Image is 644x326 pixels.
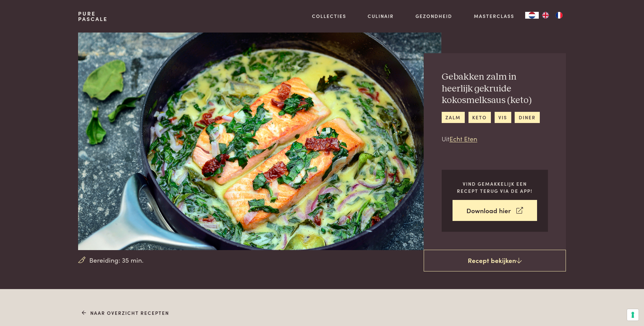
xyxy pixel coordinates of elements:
button: Uw voorkeuren voor toestemming voor trackingtechnologieën [627,309,639,321]
ul: Language list [539,12,566,19]
span: Bereiding: 35 min. [89,255,144,265]
a: keto [468,112,491,123]
img: Gebakken zalm in heerlijk gekruide kokosmelksaus (keto) [78,33,441,250]
a: Recept bekijken [424,250,566,271]
a: diner [515,112,539,123]
a: Masterclass [474,13,514,20]
a: FR [552,12,566,19]
h2: Gebakken zalm in heerlijk gekruide kokosmelksaus (keto) [442,71,548,106]
a: EN [539,12,552,19]
a: NL [525,12,539,19]
a: Collecties [312,13,346,20]
p: Uit [442,134,548,144]
a: PurePascale [78,11,108,22]
a: Echt Eten [449,134,477,143]
aside: Language selected: Nederlands [525,12,566,19]
a: zalm [442,112,465,123]
a: Naar overzicht recepten [82,309,169,317]
a: Download hier [453,200,537,221]
div: Language [525,12,539,19]
a: Gezondheid [416,13,452,20]
a: Culinair [368,13,394,20]
p: Vind gemakkelijk een recept terug via de app! [453,180,537,194]
a: vis [495,112,511,123]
